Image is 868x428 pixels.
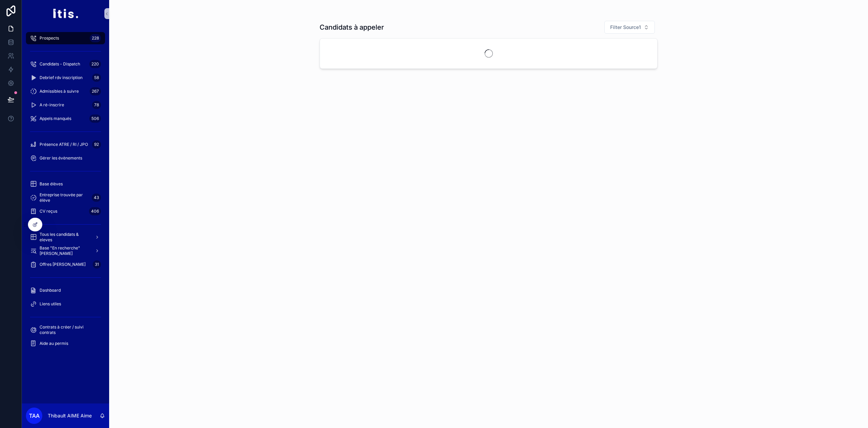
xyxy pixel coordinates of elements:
a: Gérer les évènements [26,152,105,164]
div: 406 [89,207,101,215]
span: Entreprise trouvée par élève [40,192,89,203]
a: Présence ATRE / RI / JPO92 [26,138,105,151]
div: 506 [89,114,101,123]
span: Candidats - Dispatch [40,61,80,67]
a: Liens utiles [26,298,105,310]
span: Présence ATRE / RI / JPO [40,142,88,147]
h1: Candidats à appeler [320,22,384,32]
a: Dashboard [26,284,105,296]
a: Candidats - Dispatch220 [26,58,105,70]
span: Debrief rdv inscription [40,75,83,80]
span: A ré-inscrire [40,102,64,108]
span: Aide au permis [40,341,68,346]
span: Tous les candidats & eleves [40,232,89,243]
span: Admissibles à suivre [40,89,79,94]
div: 267 [90,87,101,95]
span: Liens utiles [40,301,61,307]
span: Filter Source1 [610,24,641,31]
a: Admissibles à suivre267 [26,85,105,97]
div: 58 [92,74,101,82]
button: Select Button [604,21,655,34]
a: Appels manqués506 [26,112,105,125]
div: scrollable content [22,27,109,358]
span: Base "En recherche" [PERSON_NAME] [40,245,89,256]
div: 220 [89,60,101,68]
span: CV reçus [40,209,57,214]
span: Prospects [40,35,59,41]
div: 228 [90,34,101,42]
a: Debrief rdv inscription58 [26,72,105,84]
img: App logo [53,8,78,19]
span: Dashboard [40,288,61,293]
span: Offres [PERSON_NAME] [40,262,86,267]
div: 31 [93,260,101,269]
a: A ré-inscrire78 [26,99,105,111]
a: Aide au permis [26,337,105,350]
span: Contrats à créer / suivi contrats [40,324,98,335]
a: CV reçus406 [26,205,105,217]
a: Offres [PERSON_NAME]31 [26,258,105,271]
span: Gérer les évènements [40,155,82,161]
a: Entreprise trouvée par élève43 [26,192,105,204]
span: TAA [29,412,40,420]
span: Base élèves [40,181,63,187]
div: 78 [92,101,101,109]
span: Appels manqués [40,116,71,121]
a: Base élèves [26,178,105,190]
a: Contrats à créer / suivi contrats [26,324,105,336]
a: Prospects228 [26,32,105,44]
a: Base "En recherche" [PERSON_NAME] [26,245,105,257]
div: 92 [92,140,101,149]
p: Thibault AIME Aime [48,412,92,419]
div: 43 [92,194,101,202]
a: Tous les candidats & eleves [26,231,105,243]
